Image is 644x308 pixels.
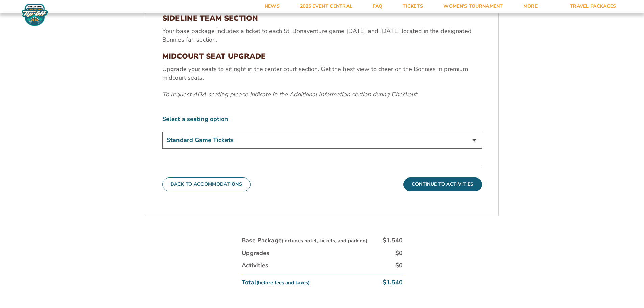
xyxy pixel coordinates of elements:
p: Your base package includes a ticket to each St. Bonaventure game [DATE] and [DATE] located in the... [162,27,482,44]
div: Base Package [242,236,367,245]
label: Select a seating option [162,115,482,123]
small: (before fees and taxes) [256,279,310,286]
button: Continue To Activities [403,177,482,191]
p: Upgrade your seats to sit right in the center court section. Get the best view to cheer on the Bo... [162,65,482,82]
div: $1,540 [383,278,403,287]
div: Upgrades [242,249,269,257]
h3: MIDCOURT SEAT UPGRADE [162,52,482,61]
button: Back To Accommodations [162,177,251,191]
h3: SIDELINE TEAM SECTION [162,14,482,23]
small: (includes hotel, tickets, and parking) [282,237,367,244]
div: $0 [395,249,403,257]
div: $0 [395,261,403,270]
div: Activities [242,261,268,270]
em: To request ADA seating please indicate in the Additional Information section during Checkout [162,90,417,98]
img: Fort Myers Tip-Off [20,3,50,26]
div: Total [242,278,310,287]
div: $1,540 [383,236,403,245]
